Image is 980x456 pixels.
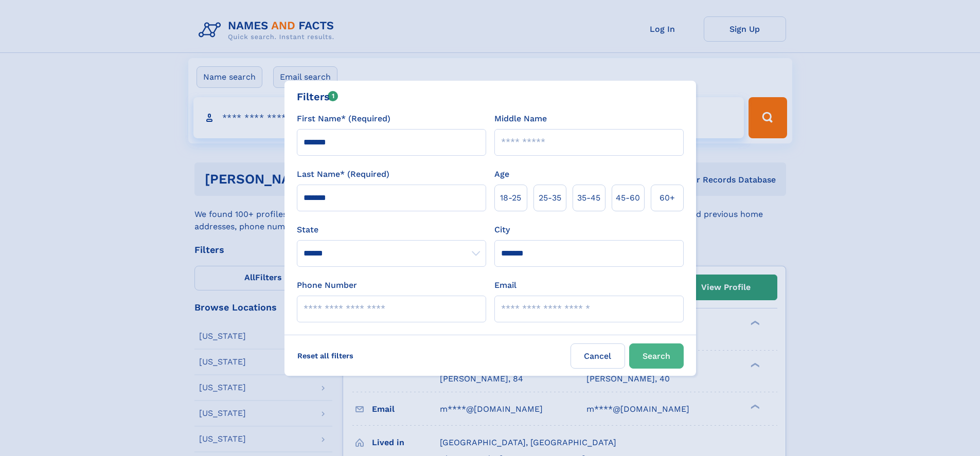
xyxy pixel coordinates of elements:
[291,343,360,368] label: Reset all filters
[494,224,510,236] label: City
[500,192,521,204] span: 18‑25
[577,192,600,204] span: 35‑45
[539,192,561,204] span: 25‑35
[297,168,389,180] label: Last Name* (Required)
[660,192,675,204] span: 60+
[494,113,547,125] label: Middle Name
[494,279,516,291] label: Email
[297,279,357,291] label: Phone Number
[571,343,625,369] label: Cancel
[297,224,486,236] label: State
[297,113,390,125] label: First Name* (Required)
[494,168,509,180] label: Age
[297,89,338,104] div: Filters
[616,192,640,204] span: 45‑60
[629,343,684,369] button: Search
